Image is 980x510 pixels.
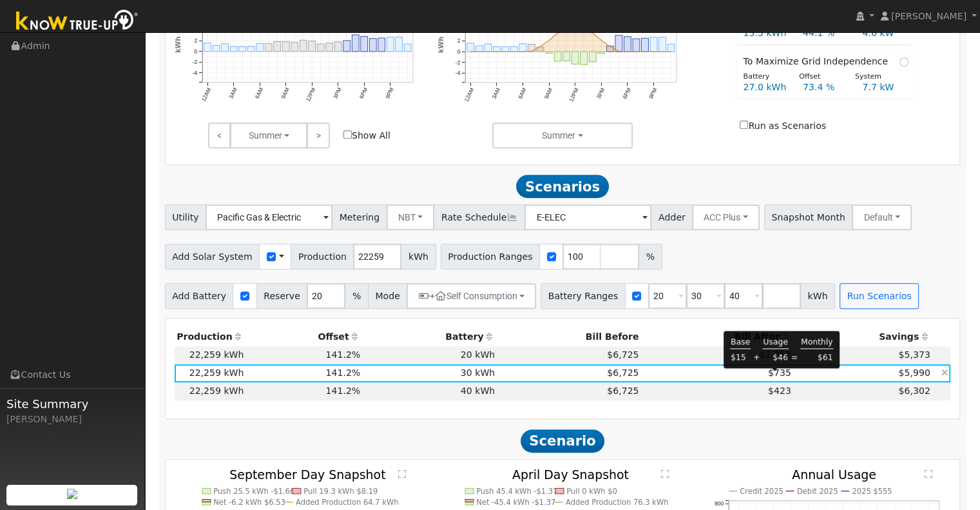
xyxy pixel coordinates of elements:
[457,37,461,44] text: 2
[607,386,639,396] span: $6,725
[300,40,307,52] rect: onclick=""
[256,44,264,52] rect: onclick=""
[407,283,536,309] button: +Self Consumption
[165,283,234,309] span: Add Battery
[378,38,385,52] rect: onclick=""
[557,32,559,34] circle: onclick=""
[736,81,796,94] div: 27.0 kWh
[615,35,622,52] rect: onclick=""
[898,349,930,360] span: $5,373
[247,46,255,52] rect: onclick=""
[609,45,611,47] circle: onclick=""
[668,44,675,52] rect: onclick=""
[768,368,791,378] span: $735
[334,42,341,52] rect: onclick=""
[256,283,308,309] span: Reserve
[497,328,641,346] th: Bill Before
[762,335,788,349] td: Usage
[246,328,363,346] th: Offset
[398,469,406,478] text: 
[512,467,629,481] text: April Day Snapshot
[387,37,394,52] rect: onclick=""
[528,44,535,52] rect: onclick=""
[325,368,360,378] span: 141.2%
[692,204,760,230] button: ACC Plus
[856,81,915,94] div: 7.7 kW
[325,386,360,396] span: 141.2%
[635,50,637,52] circle: onclick=""
[511,46,518,52] rect: onclick=""
[175,364,246,382] td: 22,259 kWh
[661,469,669,478] text: 
[537,47,544,52] rect: onclick=""
[368,283,407,309] span: Mode
[852,487,892,496] text: 2025 $555
[653,50,655,52] circle: onclick=""
[401,244,436,270] span: kWh
[456,70,461,76] text: -4
[265,44,272,52] rect: onclick=""
[305,86,317,103] text: 12PM
[548,39,550,41] circle: onclick=""
[519,44,526,52] rect: onclick=""
[644,50,646,52] circle: onclick=""
[648,86,658,99] text: 9PM
[227,86,238,99] text: 3AM
[332,204,387,230] span: Metering
[491,86,502,99] text: 3AM
[572,52,579,64] rect: onclick=""
[456,59,461,65] text: -2
[743,55,893,68] span: To Maximize Grid Independence
[600,39,602,41] circle: onclick=""
[343,130,352,139] input: Show All
[521,429,605,453] span: Scenario
[463,86,476,103] text: 12AM
[566,498,669,507] text: Added Production 76.3 kWh
[478,50,480,52] circle: onclick=""
[274,42,281,52] rect: onclick=""
[404,44,411,52] rect: onclick=""
[618,50,620,52] circle: onclick=""
[925,469,932,478] text: 
[891,11,966,21] span: [PERSON_NAME]
[296,498,399,507] text: Added Production 64.7 kWh
[282,42,289,52] rect: onclick=""
[437,37,445,54] text: kWh
[543,86,554,99] text: 9AM
[517,86,528,99] text: 6AM
[175,346,246,364] td: 22,259 kWh
[581,52,588,64] rect: onclick=""
[477,486,558,495] text: Push 45.4 kWh -$1.37
[175,382,246,400] td: 22,259 kWh
[6,413,138,426] div: [PERSON_NAME]
[396,37,403,52] rect: onclick=""
[303,486,378,495] text: Pull 19.3 kWh $8.19
[280,86,291,99] text: 9AM
[363,346,497,364] td: 20 kWh
[206,204,332,230] input: Select a Utility
[736,26,796,40] div: 13.5 kWh
[764,204,853,230] span: Snapshot Month
[633,39,640,52] rect: onclick=""
[670,50,672,52] circle: onclick=""
[504,50,506,52] circle: onclick=""
[326,43,333,52] rect: onclick=""
[363,382,497,400] td: 40 kWh
[541,283,626,309] span: Battery Ranges
[768,386,791,396] span: $423
[194,48,197,55] text: 0
[457,48,461,55] text: 0
[470,50,472,52] circle: onclick=""
[317,44,324,52] rect: onclick=""
[567,486,618,495] text: Pull 0 kWh $0
[194,37,197,44] text: 2
[291,43,298,52] rect: onclick=""
[740,121,748,129] input: Run as Scenarios
[621,86,632,99] text: 6PM
[173,37,181,54] text: kWh
[591,32,593,34] circle: onclick=""
[387,204,435,230] button: NBT
[740,487,783,496] text: Credit 2025
[661,50,663,52] circle: onclick=""
[67,489,77,499] img: retrieve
